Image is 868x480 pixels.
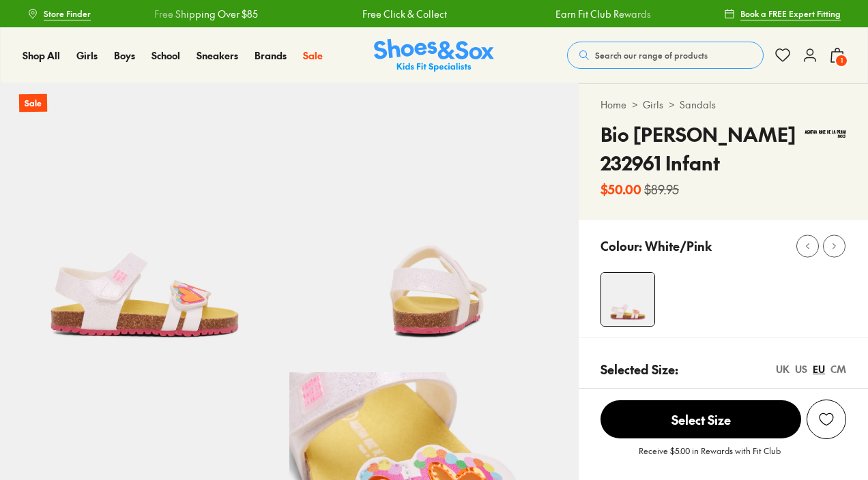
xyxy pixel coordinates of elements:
div: US [795,362,807,376]
a: Book a FREE Expert Fitting [724,1,841,26]
span: Sale [303,48,323,62]
div: > > [601,97,846,112]
span: Boys [114,48,135,62]
a: Free Click & Collect [361,7,446,21]
span: Book a FREE Expert Fitting [740,7,841,20]
a: Sandals [680,97,716,112]
span: Sneakers [197,48,238,62]
a: Boys [114,48,135,63]
a: Sale [303,48,323,63]
a: School [151,48,180,63]
div: UK [776,362,790,376]
span: Search our range of products [595,49,708,61]
button: 1 [829,40,845,70]
p: Sale [19,94,47,112]
s: $89.95 [644,180,679,198]
a: Store Finder [27,1,91,26]
span: School [151,48,180,62]
a: Shoes & Sox [374,39,494,72]
a: Girls [76,48,98,63]
span: 1 [835,54,848,67]
div: EU [813,362,825,376]
h4: Bio [PERSON_NAME] 232961 Infant [601,120,805,177]
p: White/Pink [645,237,712,255]
button: Search our range of products [567,42,764,69]
img: 4-471110_1 [601,273,654,326]
div: CM [830,362,846,376]
button: Add to Wishlist [807,400,846,439]
img: 5-471111_1 [289,83,579,372]
a: Free Shipping Over $85 [153,7,257,21]
p: Selected Size: [601,360,678,378]
span: Brands [255,48,287,62]
a: Home [601,97,626,112]
span: Shop All [23,48,60,62]
span: Select Size [601,400,801,438]
span: Store Finder [44,7,91,20]
a: Shop All [23,48,60,63]
a: Sneakers [197,48,238,63]
p: Receive $5.00 in Rewards with Fit Club [639,445,781,469]
span: Girls [76,48,98,62]
a: Girls [643,97,663,112]
a: Earn Fit Club Rewards [553,7,649,21]
a: Brands [255,48,287,63]
button: Select Size [601,400,801,439]
img: Vendor logo [805,120,846,146]
p: Colour: [601,237,642,255]
b: $50.00 [601,180,641,198]
img: SNS_Logo_Responsive.svg [374,39,494,72]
